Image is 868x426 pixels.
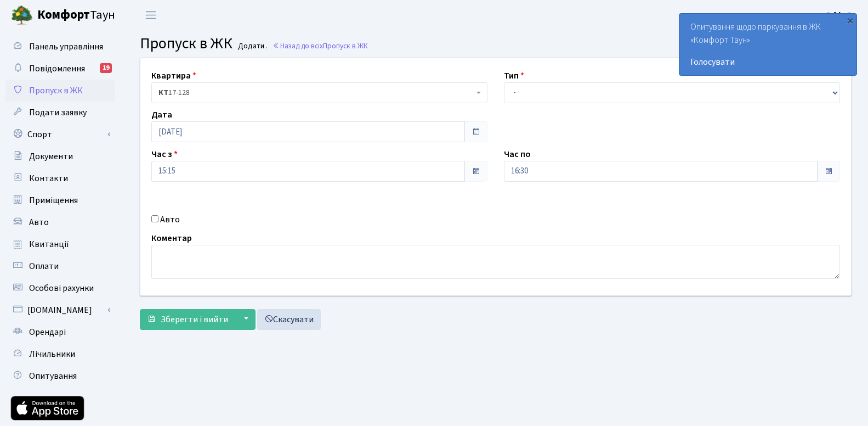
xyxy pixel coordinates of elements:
[29,370,77,382] span: Опитування
[5,277,115,299] a: Особові рахунки
[29,63,85,75] span: Повідомлення
[151,108,172,121] label: Дата
[29,260,59,272] span: Оплати
[5,233,115,255] a: Квитанції
[844,15,855,26] div: ×
[29,326,66,338] span: Орендарі
[140,32,232,54] span: Пропуск в ЖК
[29,172,68,184] span: Контакти
[679,14,856,75] div: Опитування щодо паркування в ЖК «Комфорт Таун»
[151,232,192,245] label: Коментар
[29,282,94,294] span: Особові рахунки
[5,365,115,387] a: Опитування
[158,87,168,98] b: КТ
[273,41,368,51] a: Назад до всіхПропуск в ЖК
[5,321,115,343] a: Орендарі
[5,299,115,321] a: [DOMAIN_NAME]
[5,145,115,167] a: Документи
[825,9,855,22] a: Офіс 1.
[29,238,69,250] span: Квитанції
[5,255,115,277] a: Оплати
[151,69,196,82] label: Квартира
[29,194,78,206] span: Приміщення
[825,9,855,21] b: Офіс 1.
[690,55,846,69] a: Голосувати
[29,85,83,97] span: Пропуск в ЖК
[160,213,180,226] label: Авто
[37,6,115,25] span: Таун
[504,148,531,161] label: Час по
[504,69,524,82] label: Тип
[37,6,90,24] b: Комфорт
[323,41,368,51] span: Пропуск в ЖК
[151,148,178,161] label: Час з
[29,107,87,119] span: Подати заявку
[5,167,115,189] a: Контакти
[100,63,112,73] div: 19
[11,4,33,26] img: logo.png
[5,343,115,365] a: Лічильники
[5,80,115,102] a: Пропуск в ЖК
[5,124,115,145] a: Спорт
[161,313,228,326] span: Зберегти і вийти
[29,41,103,53] span: Панель управління
[5,36,115,58] a: Панель управління
[140,309,235,330] button: Зберегти і вийти
[5,58,115,80] a: Повідомлення19
[5,102,115,124] a: Подати заявку
[137,6,164,24] button: Переключити навігацію
[151,82,487,103] span: <b>КТ</b>&nbsp;&nbsp;&nbsp;&nbsp;17-128
[29,150,73,162] span: Документи
[158,87,474,98] span: <b>КТ</b>&nbsp;&nbsp;&nbsp;&nbsp;17-128
[5,211,115,233] a: Авто
[236,42,268,51] small: Додати .
[5,189,115,211] a: Приміщення
[29,216,49,228] span: Авто
[257,309,321,330] a: Скасувати
[29,348,75,360] span: Лічильники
